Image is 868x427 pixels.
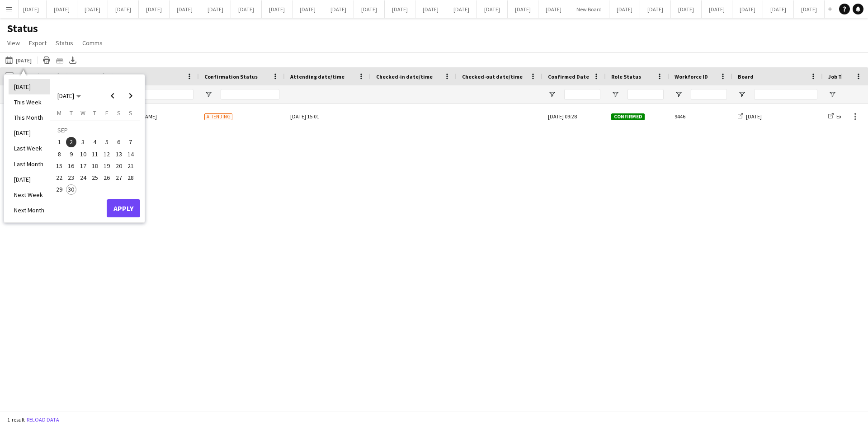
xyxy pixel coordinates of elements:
[52,37,77,49] a: Status
[25,415,61,425] button: Reload data
[738,73,754,80] span: Board
[54,184,65,195] span: 29
[125,148,137,160] button: 14-09-2025
[828,73,851,80] span: Job Title
[82,39,103,47] span: Comms
[385,0,415,18] button: [DATE]
[66,172,77,183] span: 23
[125,172,136,183] span: 28
[117,109,121,117] span: S
[611,73,641,80] span: Role Status
[508,0,538,18] button: [DATE]
[78,160,89,171] span: 17
[54,160,65,171] span: 15
[746,113,762,120] span: [DATE]
[9,187,50,202] li: Next Week
[101,136,113,148] button: 05-09-2025
[66,137,77,148] span: 2
[135,89,193,100] input: Name Filter Input
[107,199,140,217] button: Apply
[54,88,85,104] button: Choose month and year
[569,0,609,18] button: New Board
[671,0,702,18] button: [DATE]
[29,39,47,47] span: Export
[564,89,600,100] input: Confirmed Date Filter Input
[609,0,640,18] button: [DATE]
[538,0,569,18] button: [DATE]
[105,109,108,117] span: F
[77,0,108,18] button: [DATE]
[113,172,124,183] button: 27-09-2025
[57,92,74,100] span: [DATE]
[9,156,50,172] li: Last Month
[738,90,746,99] button: Open Filter Menu
[78,172,89,183] span: 24
[101,137,112,148] span: 5
[65,160,77,172] button: 16-09-2025
[113,148,124,160] button: 13-09-2025
[125,149,136,160] span: 14
[65,172,77,183] button: 23-09-2025
[90,149,100,160] span: 11
[9,202,50,218] li: Next Month
[4,55,33,66] button: [DATE]
[125,172,137,183] button: 28-09-2025
[231,0,262,18] button: [DATE]
[101,149,112,160] span: 12
[204,113,232,120] span: Attending
[53,160,65,172] button: 15-09-2025
[675,73,708,80] span: Workforce ID
[354,0,385,18] button: [DATE]
[54,149,65,160] span: 8
[204,73,258,80] span: Confirmation Status
[54,55,65,66] app-action-btn: Crew files as ZIP
[53,172,65,183] button: 22-09-2025
[78,137,89,148] span: 3
[675,90,683,99] button: Open Filter Menu
[65,148,77,160] button: 09-09-2025
[794,0,825,18] button: [DATE]
[54,172,65,183] span: 22
[65,136,77,148] button: 02-09-2025
[101,172,113,183] button: 26-09-2025
[9,125,50,141] li: [DATE]
[290,73,344,80] span: Attending date/time
[89,172,101,183] button: 25-09-2025
[627,89,664,100] input: Role Status Filter Input
[548,73,589,80] span: Confirmed Date
[446,0,477,18] button: [DATE]
[47,0,77,18] button: [DATE]
[57,109,61,117] span: M
[101,160,113,172] button: 19-09-2025
[9,79,50,94] li: [DATE]
[66,149,77,160] span: 9
[66,160,77,171] span: 16
[90,172,100,183] span: 25
[323,0,354,18] button: [DATE]
[200,0,231,18] button: [DATE]
[53,136,65,148] button: 01-09-2025
[53,183,65,195] button: 29-09-2025
[9,172,50,187] li: [DATE]
[7,39,20,47] span: View
[113,149,124,160] span: 13
[56,39,73,47] span: Status
[669,104,732,129] div: 9446
[118,73,133,80] span: Name
[125,137,136,148] span: 7
[90,137,100,148] span: 4
[113,160,124,172] button: 20-09-2025
[691,89,727,100] input: Workforce ID Filter Input
[290,104,365,129] div: [DATE] 15:01
[763,0,794,18] button: [DATE]
[125,160,136,171] span: 21
[54,137,65,148] span: 1
[828,90,836,99] button: Open Filter Menu
[113,137,124,148] span: 6
[70,109,73,117] span: T
[25,37,50,49] a: Export
[41,55,52,66] app-action-btn: Print
[611,113,645,120] span: Confirmed
[104,87,122,105] button: Previous month
[738,113,762,120] a: [DATE]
